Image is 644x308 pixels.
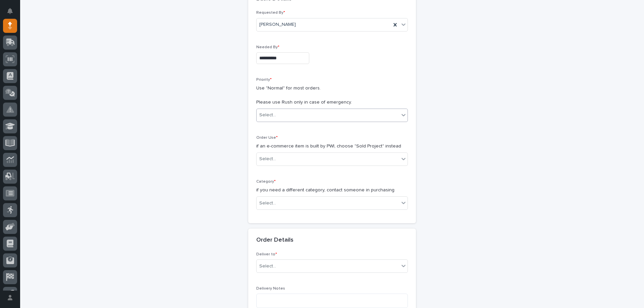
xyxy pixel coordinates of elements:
[256,180,276,184] span: Category
[256,252,277,256] span: Deliver to
[256,136,278,140] span: Order Use
[259,21,296,28] span: [PERSON_NAME]
[259,156,276,163] div: Select...
[256,78,272,82] span: Priority
[256,85,408,106] p: Use "Normal" for most orders. Please use Rush only in case of emergency.
[3,4,17,18] button: Notifications
[8,8,17,19] div: Notifications
[256,187,408,194] p: if you need a different category, contact someone in purchasing
[259,263,276,270] div: Select...
[259,112,276,119] div: Select...
[256,45,279,49] span: Needed By
[256,11,285,15] span: Requested By
[259,200,276,207] div: Select...
[256,237,293,244] h2: Order Details
[256,287,285,291] span: Delivery Notes
[256,143,408,150] p: if an e-commerce item is built by PWI, choose "Sold Project" instead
